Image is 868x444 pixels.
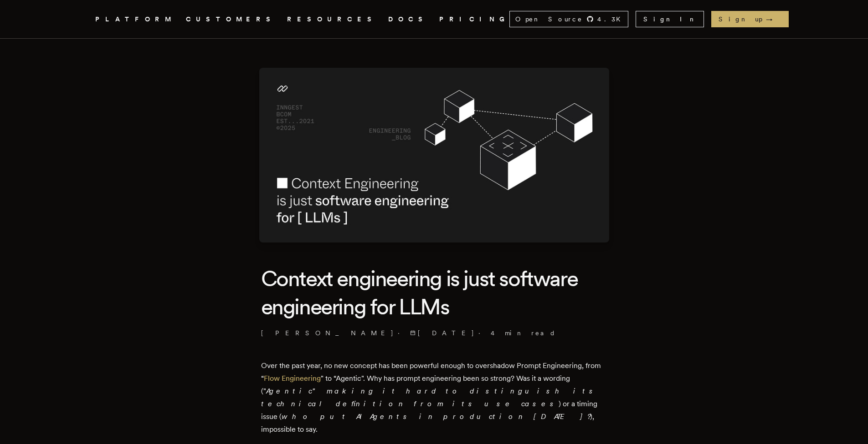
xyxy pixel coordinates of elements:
[515,15,583,24] span: Open Source
[410,328,475,338] span: [DATE]
[261,359,607,436] p: Over the past year, no new concept has been powerful enough to overshadow Prompt Engineering, fro...
[711,11,789,27] a: Sign up
[186,14,276,25] a: CUSTOMERS
[259,68,609,242] img: Featured image for Context engineering is just software engineering for LLMs blog post
[491,328,556,338] span: 4 min read
[261,264,607,321] h1: Context engineering is just software engineering for LLMs
[388,14,428,25] a: DOCS
[95,14,175,25] button: PLATFORM
[287,14,377,25] button: RESOURCES
[264,374,321,383] a: Flow Engineering
[282,412,590,421] em: who put AI Agents in production [DATE]?
[597,15,626,24] span: 4.3 K
[439,14,509,25] a: PRICING
[766,15,781,24] span: →
[636,11,704,27] a: Sign In
[261,328,394,338] a: [PERSON_NAME]
[261,328,607,338] p: · ·
[261,387,598,408] em: Agentic" making it hard to distinguish its technical definition from its use cases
